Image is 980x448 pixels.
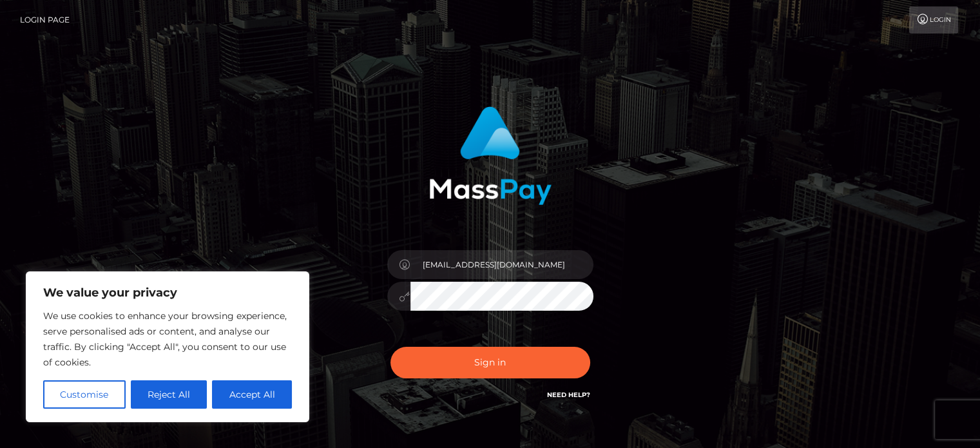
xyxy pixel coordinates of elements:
[43,285,292,300] p: We value your privacy
[410,250,593,279] input: Username...
[212,380,292,409] button: Accept All
[131,380,207,409] button: Reject All
[20,6,70,34] a: Login Page
[390,347,590,378] button: Sign in
[429,106,552,205] img: MassPay Login
[547,391,590,399] a: Need Help?
[26,271,309,422] div: We value your privacy
[43,308,292,370] p: We use cookies to enhance your browsing experience, serve personalised ads or content, and analys...
[909,6,958,34] a: Login
[43,380,126,409] button: Customise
